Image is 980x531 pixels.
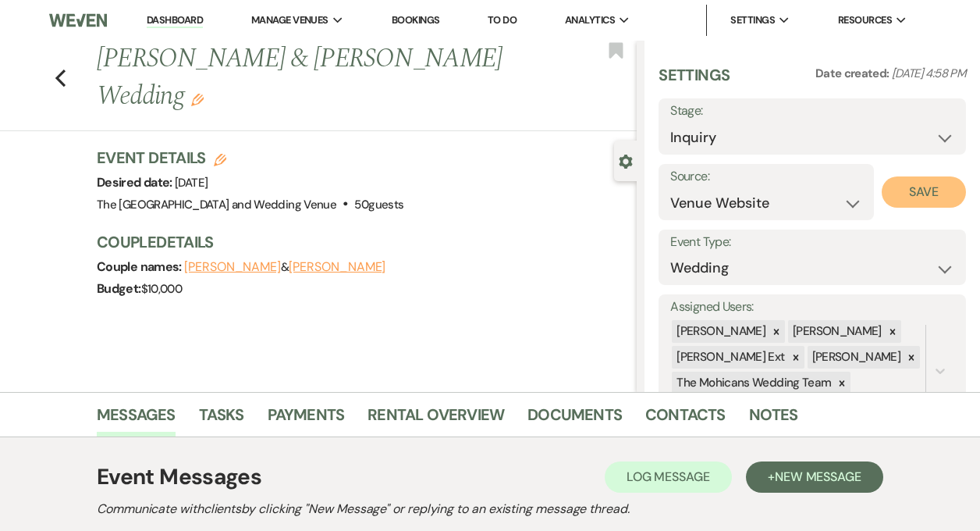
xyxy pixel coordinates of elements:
[367,402,504,437] a: Rental Overview
[49,4,107,37] img: Weven Logo
[775,469,861,485] span: New Message
[672,372,833,394] div: The Mohicans Wedding Team
[619,153,633,168] button: Close lead details
[605,462,732,493] button: Log Message
[670,166,862,188] label: Source:
[97,500,883,519] h2: Communicate with clients by clicking "New Message" or replying to an existing message thread.
[527,402,622,437] a: Documents
[746,462,883,493] button: +New Message
[97,280,141,297] span: Budget:
[808,346,904,369] div: [PERSON_NAME]
[97,258,184,275] span: Couple names:
[892,66,966,81] span: [DATE] 4:58 PM
[147,13,203,28] a: Dashboard
[175,175,208,191] span: [DATE]
[184,259,385,275] span: &
[97,174,175,191] span: Desired date:
[97,41,523,115] h1: [PERSON_NAME] & [PERSON_NAME] Wedding
[141,281,183,297] span: $10,000
[97,402,176,437] a: Messages
[354,197,403,212] span: 50 guests
[645,402,726,437] a: Contacts
[97,197,336,212] span: The [GEOGRAPHIC_DATA] and Wedding Venue
[672,320,768,343] div: [PERSON_NAME]
[565,12,615,28] span: Analytics
[838,12,892,28] span: Resources
[730,12,775,28] span: Settings
[191,92,204,106] button: Edit
[488,13,517,27] a: To Do
[670,100,954,123] label: Stage:
[97,231,621,253] h3: Couple Details
[659,64,730,98] h3: Settings
[670,296,954,319] label: Assigned Users:
[184,261,281,273] button: [PERSON_NAME]
[672,346,786,369] div: [PERSON_NAME] Ext
[97,461,261,494] h1: Event Messages
[670,231,954,254] label: Event Type:
[97,147,403,169] h3: Event Details
[268,402,345,437] a: Payments
[749,402,798,437] a: Notes
[627,469,710,485] span: Log Message
[815,66,892,81] span: Date created:
[392,13,440,27] a: Bookings
[882,176,966,208] button: Save
[289,261,385,273] button: [PERSON_NAME]
[251,12,328,28] span: Manage Venues
[199,402,244,437] a: Tasks
[788,320,884,343] div: [PERSON_NAME]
